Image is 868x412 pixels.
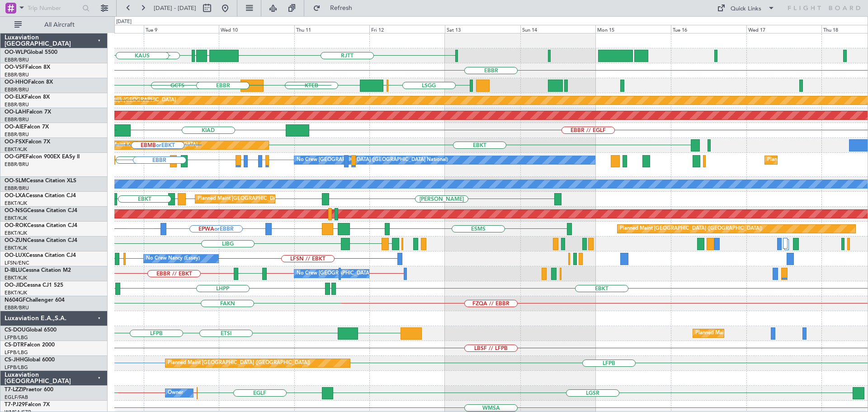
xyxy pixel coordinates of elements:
a: EBBR/BRU [5,131,29,138]
a: OO-HHOFalcon 8X [5,80,53,85]
a: EBKT/KJK [5,215,27,222]
span: OO-LXA [5,193,26,199]
a: OO-AIEFalcon 7X [5,124,49,130]
div: Fri 12 [369,25,445,33]
div: Owner [168,386,183,400]
input: Trip Number [28,1,80,15]
span: T7-PJ29 [5,402,25,407]
span: OO-VSF [5,65,25,70]
div: Sun 14 [520,25,596,33]
a: OO-JIDCessna CJ1 525 [5,283,63,288]
a: OO-ZUNCessna Citation CJ4 [5,238,77,243]
a: T7-PJ29Falcon 7X [5,402,50,407]
span: OO-FSX [5,139,25,145]
div: Sat 13 [445,25,520,33]
div: Planned Maint [GEOGRAPHIC_DATA] ([GEOGRAPHIC_DATA]) [695,327,838,340]
span: OO-WLP [5,50,27,55]
span: OO-LUX [5,253,26,258]
a: OO-SLMCessna Citation XLS [5,178,76,184]
a: EBBR/BRU [5,116,29,123]
span: OO-ROK [5,223,27,228]
div: Planned Maint Kortrijk-[GEOGRAPHIC_DATA] [71,94,176,107]
div: Tue 16 [671,25,746,33]
a: OO-ROKCessna Citation CJ4 [5,223,77,228]
span: OO-JID [5,283,24,288]
span: T7-LZZI [5,387,23,393]
span: OO-NSG [5,208,27,213]
span: OO-AIE [5,124,24,130]
span: OO-ELK [5,95,25,100]
a: EBBR/BRU [5,86,29,93]
span: [DATE] - [DATE] [154,4,196,12]
span: CS-JHH [5,357,24,363]
a: OO-NSGCessna Citation CJ4 [5,208,77,213]
span: OO-LAH [5,109,26,115]
div: Planned Maint [GEOGRAPHIC_DATA] ([GEOGRAPHIC_DATA]) [168,356,310,370]
button: All Aircraft [10,18,98,32]
span: Refresh [322,5,360,11]
span: OO-SLM [5,178,26,184]
div: Planned Maint [GEOGRAPHIC_DATA] ([GEOGRAPHIC_DATA]) [620,222,762,236]
a: OO-LXACessna Citation CJ4 [5,193,76,199]
div: Planned Maint Kortrijk-[GEOGRAPHIC_DATA] [92,138,198,152]
button: Quick Links [712,1,779,15]
a: EBKT/KJK [5,146,27,153]
span: N604GF [5,298,26,303]
span: OO-ZUN [5,238,27,243]
a: OO-GPEFalcon 900EX EASy II [5,154,80,160]
div: No Crew Nancy (Essey) [146,252,200,265]
div: [DATE] [116,18,132,26]
a: LFSN/ENC [5,260,29,266]
span: All Aircraft [24,22,95,28]
a: N604GFChallenger 604 [5,298,65,303]
a: D-IBLUCessna Citation M2 [5,268,71,273]
a: EBBR/BRU [5,101,29,108]
a: EBBR/BRU [5,185,29,192]
a: LFPB/LBG [5,334,28,341]
a: EBBR/BRU [5,161,29,168]
div: Wed 10 [219,25,294,33]
a: EBKT/KJK [5,230,27,237]
a: OO-LAHFalcon 7X [5,109,51,115]
a: LFPB/LBG [5,364,28,371]
a: OO-VSFFalcon 8X [5,65,50,70]
span: CS-DOU [5,327,26,333]
a: EBKT/KJK [5,200,27,207]
a: OO-LUXCessna Citation CJ4 [5,253,76,258]
span: CS-DTR [5,342,24,348]
a: EBKT/KJK [5,275,27,281]
a: OO-WLPGlobal 5500 [5,50,57,55]
a: CS-DOUGlobal 6500 [5,327,57,333]
a: EBKT/KJK [5,289,27,296]
div: Thu 11 [294,25,370,33]
div: No Crew [GEOGRAPHIC_DATA] ([GEOGRAPHIC_DATA] National) [297,267,448,280]
div: Quick Links [731,5,761,14]
div: Tue 9 [144,25,219,33]
a: EBBR/BRU [5,71,29,78]
span: OO-HHO [5,80,28,85]
a: EGLF/FAB [5,394,28,401]
a: LFPB/LBG [5,349,28,356]
span: D-IBLU [5,268,22,273]
a: OO-FSXFalcon 7X [5,139,50,145]
div: Wed 17 [746,25,822,33]
a: OO-ELKFalcon 8X [5,95,50,100]
a: CS-JHHGlobal 6000 [5,357,55,363]
div: Mon 15 [595,25,671,33]
div: Planned Maint [GEOGRAPHIC_DATA] ([GEOGRAPHIC_DATA] National) [198,192,361,206]
button: Refresh [309,1,363,15]
a: EBKT/KJK [5,245,27,251]
a: EBBR/BRU [5,57,29,63]
span: OO-GPE [5,154,26,160]
a: CS-DTRFalcon 2000 [5,342,55,348]
div: No Crew [GEOGRAPHIC_DATA] ([GEOGRAPHIC_DATA] National) [297,153,448,167]
a: EBBR/BRU [5,304,29,311]
a: T7-LZZIPraetor 600 [5,387,53,393]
